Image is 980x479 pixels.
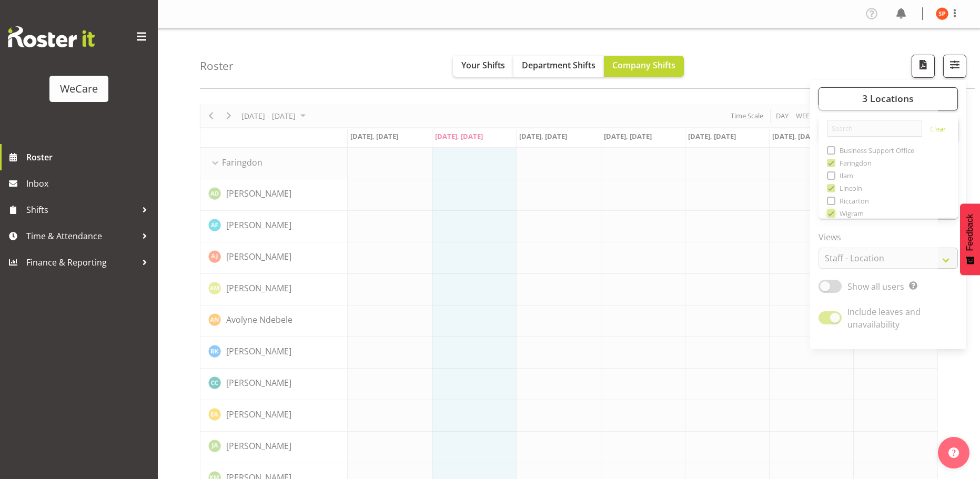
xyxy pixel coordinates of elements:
[604,56,684,77] button: Company Shifts
[960,203,980,275] button: Feedback - Show survey
[912,55,935,78] button: Download a PDF of the roster according to the set date range.
[943,55,966,78] button: Filter Shifts
[612,59,675,71] span: Company Shifts
[453,56,513,77] button: Your Shifts
[26,176,153,191] span: Inbox
[60,81,98,97] div: WeCare
[930,124,946,137] a: Clear
[26,254,137,270] span: Finance & Reporting
[948,447,959,458] img: help-xxl-2.png
[26,149,153,165] span: Roster
[936,7,948,20] img: samantha-poultney11298.jpg
[8,26,95,47] img: Rosterit website logo
[819,87,958,110] button: 3 Locations
[200,60,234,72] h4: Roster
[965,214,975,251] span: Feedback
[862,92,914,105] span: 3 Locations
[26,228,137,244] span: Time & Attendance
[461,59,505,71] span: Your Shifts
[26,202,137,218] span: Shifts
[522,59,595,71] span: Department Shifts
[513,56,604,77] button: Department Shifts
